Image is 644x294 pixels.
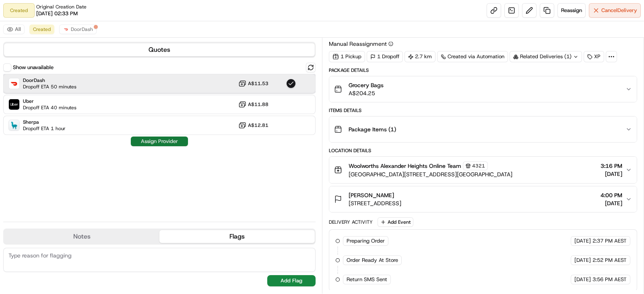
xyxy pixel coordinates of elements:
button: Quotes [4,43,315,56]
span: 4321 [472,163,485,169]
span: [DATE] [574,257,591,264]
div: 2.7 km [405,51,436,62]
span: 3:16 PM [601,162,622,170]
span: Uber [23,98,76,104]
button: Add Event [378,217,413,227]
div: Location Details [329,147,637,154]
span: A$11.53 [248,80,268,87]
span: Sherpa [23,119,66,125]
button: Assign Provider [131,137,188,146]
button: CancelDelivery [589,3,641,18]
span: Woolworths Alexander Heights Online Team [349,162,461,170]
button: Flags [159,230,315,243]
img: Uber [9,99,19,110]
button: Package Items (1) [329,116,637,142]
button: Grocery BagsA$204.25 [329,76,637,102]
span: Manual Reassignment [329,40,387,48]
img: doordash_logo_v2.png [63,26,69,33]
span: Cancel Delivery [601,7,637,14]
div: 1 Dropoff [367,51,403,62]
button: A$12.81 [238,121,268,129]
span: [DATE] [574,276,591,283]
div: Delivery Activity [329,219,373,225]
span: A$11.88 [248,101,268,108]
span: [DATE] [601,170,622,178]
span: DoorDash [71,26,93,33]
button: [PERSON_NAME][STREET_ADDRESS]4:00 PM[DATE] [329,186,637,212]
span: DoorDash [23,77,76,84]
div: 1 Pickup [329,51,365,62]
span: Dropoff ETA 50 minutes [23,84,76,90]
span: [GEOGRAPHIC_DATA][STREET_ADDRESS][GEOGRAPHIC_DATA] [349,170,512,178]
div: Items Details [329,107,637,114]
span: Dropoff ETA 40 minutes [23,104,76,111]
span: [DATE] [601,199,622,207]
span: Reassign [561,7,582,14]
button: Reassign [557,3,586,18]
div: XP [584,51,604,62]
span: Package Items ( 1 ) [349,125,396,133]
button: Add Flag [267,275,316,286]
button: Manual Reassignment [329,40,393,48]
span: [STREET_ADDRESS] [349,199,401,207]
span: 2:52 PM AEST [592,257,627,264]
button: DoorDash [59,24,97,34]
div: Package Details [329,67,637,73]
label: Show unavailable [13,64,54,71]
button: All [3,24,25,34]
span: 2:37 PM AEST [592,237,627,245]
span: [DATE] [574,237,591,245]
span: Created [33,26,51,33]
button: A$11.88 [238,100,268,108]
span: Original Creation Date [36,4,87,10]
span: 3:56 PM AEST [592,276,627,283]
span: Dropoff ETA 1 hour [23,125,66,132]
span: Preparing Order [347,237,385,245]
span: [PERSON_NAME] [349,191,394,199]
button: Woolworths Alexander Heights Online Team4321[GEOGRAPHIC_DATA][STREET_ADDRESS][GEOGRAPHIC_DATA]3:1... [329,157,637,183]
button: Notes [4,230,159,243]
img: Sherpa [9,120,19,131]
span: Grocery Bags [349,81,384,89]
span: A$204.25 [349,89,384,97]
span: [DATE] 02:33 PM [36,10,78,17]
button: A$11.53 [238,80,268,88]
span: A$12.81 [248,122,268,129]
span: Return SMS Sent [347,276,387,283]
div: Related Deliveries (1) [510,51,582,62]
span: 4:00 PM [601,191,622,199]
img: DoorDash [9,78,19,89]
span: Order Ready At Store [347,257,398,264]
button: Created [29,24,54,34]
a: Created via Automation [437,51,508,62]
